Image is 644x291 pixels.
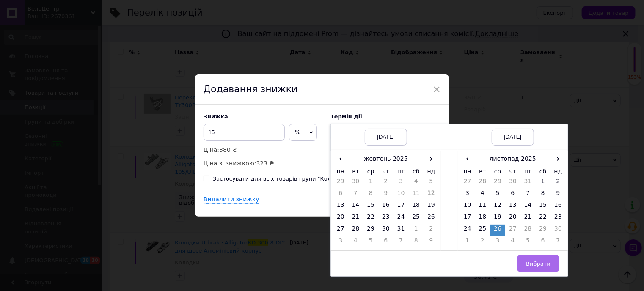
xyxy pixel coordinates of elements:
td: 2 [424,225,439,236]
td: 20 [505,213,520,225]
span: × [433,82,440,96]
td: 11 [475,201,490,213]
td: 17 [460,213,475,225]
td: 30 [348,177,363,189]
td: 14 [348,201,363,213]
td: 26 [490,225,505,236]
th: сб [536,165,551,178]
td: 21 [520,213,536,225]
span: › [550,153,566,165]
th: пт [394,165,409,178]
p: Ціна зі знижкою: [204,159,322,168]
td: 29 [333,177,348,189]
button: Вибрати [517,255,559,272]
th: ср [363,165,378,178]
td: 20 [333,213,348,225]
th: сб [409,165,424,178]
td: 18 [409,201,424,213]
span: % [295,129,300,135]
td: 19 [490,213,505,225]
td: 1 [363,177,378,189]
th: чт [378,165,394,178]
td: 5 [520,236,536,248]
td: 6 [333,189,348,201]
td: 7 [550,236,566,248]
td: 8 [409,236,424,248]
td: 29 [536,225,551,236]
th: чт [505,165,520,178]
td: 10 [394,189,409,201]
span: Вибрати [526,261,550,267]
th: ср [490,165,505,178]
td: 8 [536,189,551,201]
td: 14 [520,201,536,213]
td: 4 [475,189,490,201]
td: 10 [460,201,475,213]
td: 22 [363,213,378,225]
div: Застосувати для всіх товарів групи "Колодки" [213,175,347,183]
td: 6 [505,189,520,201]
span: ‹ [460,153,475,165]
span: 323 ₴ [256,160,274,167]
td: 5 [363,236,378,248]
td: 7 [394,236,409,248]
th: нд [424,165,439,178]
td: 6 [536,236,551,248]
th: нд [550,165,566,178]
span: ‹ [333,153,348,165]
td: 5 [490,189,505,201]
td: 13 [333,201,348,213]
div: [DATE] [492,129,534,145]
td: 4 [348,236,363,248]
td: 30 [550,225,566,236]
td: 1 [536,177,551,189]
td: 9 [378,189,394,201]
td: 21 [348,213,363,225]
label: Термін дії [330,113,440,120]
div: [DATE] [365,129,407,145]
input: 0 [204,124,285,141]
td: 23 [378,213,394,225]
th: листопад 2025 [475,153,551,165]
td: 30 [505,177,520,189]
td: 3 [333,236,348,248]
td: 3 [490,236,505,248]
td: 29 [363,225,378,236]
td: 4 [505,236,520,248]
td: 2 [475,236,490,248]
td: 30 [378,225,394,236]
td: 27 [505,225,520,236]
td: 8 [363,189,378,201]
td: 3 [460,189,475,201]
td: 28 [475,177,490,189]
td: 3 [394,177,409,189]
td: 7 [348,189,363,201]
td: 5 [424,177,439,189]
div: Видалити знижку [204,195,259,204]
th: пт [520,165,536,178]
th: пн [460,165,475,178]
td: 13 [505,201,520,213]
td: 25 [475,225,490,236]
td: 11 [409,189,424,201]
td: 17 [394,201,409,213]
td: 4 [409,177,424,189]
td: 7 [520,189,536,201]
td: 1 [460,236,475,248]
td: 23 [550,213,566,225]
td: 12 [424,189,439,201]
td: 27 [333,225,348,236]
td: 27 [460,177,475,189]
th: вт [348,165,363,178]
td: 15 [536,201,551,213]
td: 15 [363,201,378,213]
td: 22 [536,213,551,225]
span: Додавання знижки [204,84,298,94]
span: 380 ₴ [219,146,237,153]
td: 9 [424,236,439,248]
td: 12 [490,201,505,213]
td: 6 [378,236,394,248]
td: 24 [460,225,475,236]
td: 29 [490,177,505,189]
td: 16 [378,201,394,213]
